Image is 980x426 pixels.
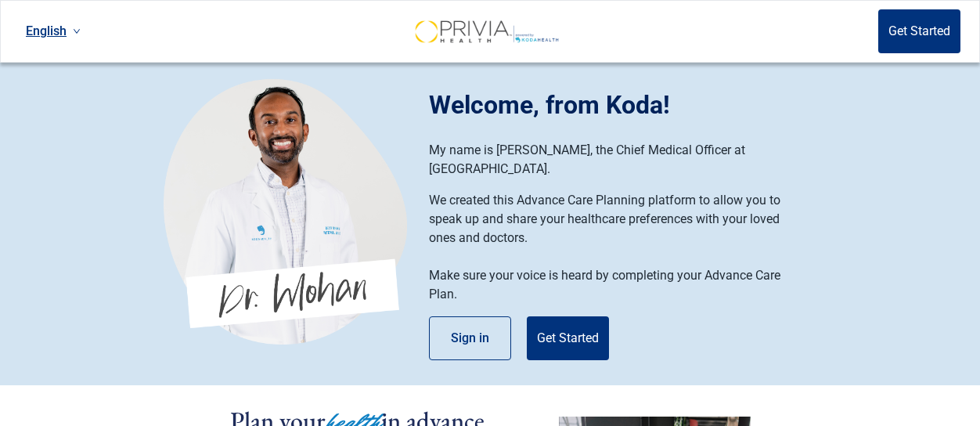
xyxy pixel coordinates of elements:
[429,266,801,304] p: Make sure your voice is heard by completing your Advance Care Plan.
[429,316,511,360] button: Sign in
[429,141,801,179] p: My name is [PERSON_NAME], the Chief Medical Officer at [GEOGRAPHIC_DATA].
[402,19,563,44] img: Koda Health
[73,27,81,35] span: down
[20,18,87,44] a: Current language: English
[429,191,801,247] p: We created this Advance Care Planning platform to allow you to speak up and share your healthcare...
[527,316,609,360] button: Get Started
[429,86,816,124] div: Welcome, from Koda!
[164,78,407,345] img: Koda Health
[878,9,960,53] button: Get Started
